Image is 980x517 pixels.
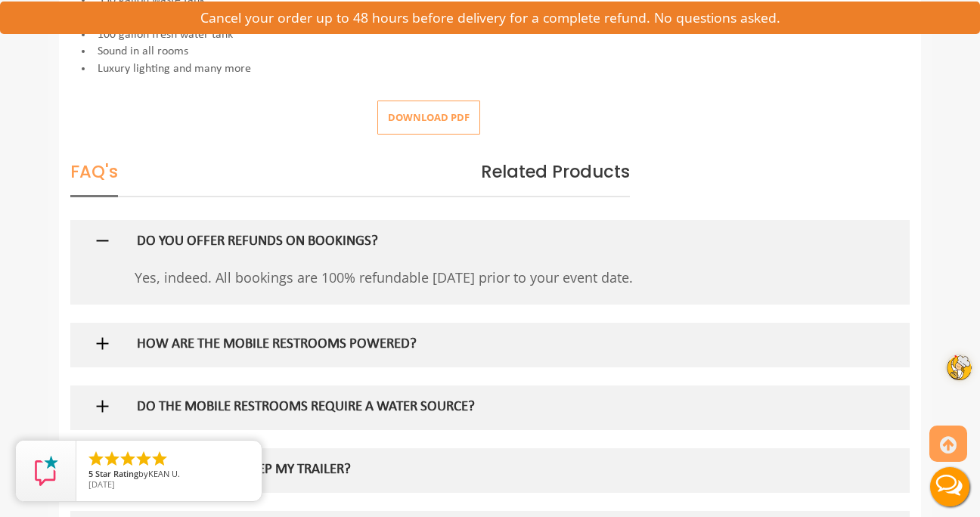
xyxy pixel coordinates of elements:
button: Live Chat [920,457,980,517]
li: Sound in all rooms [70,43,910,60]
li:  [135,450,153,468]
span: [DATE] [88,478,115,490]
li: 100 gallon fresh water tank [70,26,910,44]
li:  [119,450,137,468]
span: by [88,469,250,480]
span: Related Products [481,159,630,184]
h5: DO THE MOBILE RESTROOMS REQUIRE A WATER SOURCE? [137,400,795,416]
a: Download pdf [365,110,480,124]
h5: HOW ARE THE MOBILE RESTROOMS POWERED? [137,337,795,353]
p: Yes, indeed. All bookings are 100% refundable [DATE] prior to your event date. [135,264,819,291]
h5: HOW LONG CAN I KEEP MY TRAILER? [137,463,795,478]
li:  [103,450,121,468]
img: minus icon sign [93,231,112,250]
li:  [150,450,169,468]
img: Review Rating [31,456,61,486]
img: plus icon sign [93,397,112,416]
span: KEAN U. [148,468,180,479]
span: Star Rating [95,468,138,479]
span: FAQ's [70,159,118,197]
img: plus icon sign [93,334,112,353]
h5: DO YOU OFFER REFUNDS ON BOOKINGS? [137,234,795,250]
li: Luxury lighting and many more [70,60,910,78]
button: Download pdf [377,101,480,135]
li:  [87,450,105,468]
span: 5 [88,468,93,479]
